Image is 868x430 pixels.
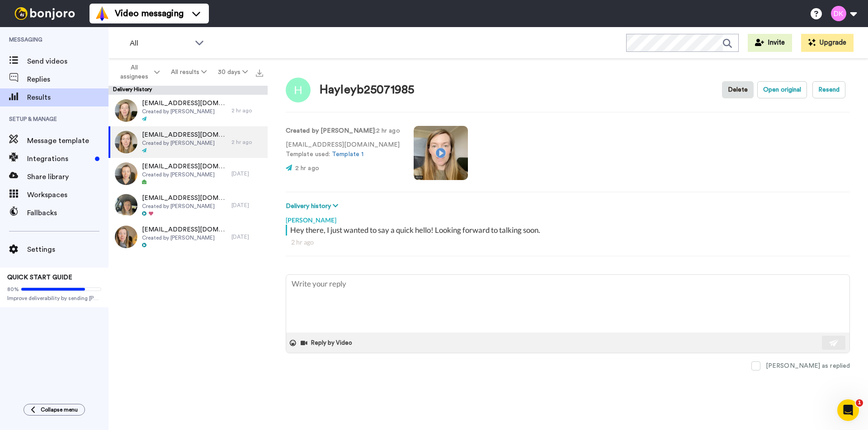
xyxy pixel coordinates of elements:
[41,406,78,413] span: Collapse menu
[231,233,263,240] div: [DATE]
[115,226,137,248] img: db27f587-cf02-479c-9adf-e1127af2b45e-thumb.jpg
[320,83,414,97] div: Hayleyb25071985
[142,162,227,171] span: [EMAIL_ADDRESS][DOMAIN_NAME]
[142,99,227,108] span: [EMAIL_ADDRESS][DOMAIN_NAME]
[11,7,79,20] img: bj-logo-header-white.svg
[108,221,268,253] a: [EMAIL_ADDRESS][DOMAIN_NAME]Created by [PERSON_NAME][DATE]
[108,158,268,190] a: [EMAIL_ADDRESS][DOMAIN_NAME]Created by [PERSON_NAME][DATE]
[290,225,848,236] div: Hey there, I just wanted to say a quick hello! Looking forward to talking soon.
[829,339,839,347] img: send-white.svg
[7,274,72,281] span: QUICK START GUIDE
[253,65,266,79] button: Export all results that match these filters now.
[27,244,108,255] span: Settings
[27,171,108,182] span: Share library
[286,201,341,211] button: Delivery history
[95,6,109,21] img: vm-color.svg
[24,404,85,416] button: Collapse menu
[27,135,108,146] span: Message template
[757,81,807,98] button: Open original
[108,126,268,158] a: [EMAIL_ADDRESS][DOMAIN_NAME]Created by [PERSON_NAME]2 hr ago
[142,234,227,241] span: Created by [PERSON_NAME]
[856,399,863,407] span: 1
[332,151,363,157] a: Template 1
[286,78,311,102] img: Image of Hayleyb25071985
[115,99,137,122] img: df5641ce-c525-4491-8930-b584bf572b13-thumb.jpg
[115,7,184,20] span: Video messaging
[7,286,19,293] span: 80%
[286,140,400,159] p: [EMAIL_ADDRESS][DOMAIN_NAME] Template used:
[231,107,263,114] div: 2 hr ago
[286,128,375,134] strong: Created by [PERSON_NAME]
[300,336,355,350] button: Reply by Video
[108,95,268,126] a: [EMAIL_ADDRESS][DOMAIN_NAME]Created by [PERSON_NAME]2 hr ago
[108,190,268,221] a: [EMAIL_ADDRESS][DOMAIN_NAME]Created by [PERSON_NAME][DATE]
[27,56,108,67] span: Send videos
[142,225,227,234] span: [EMAIL_ADDRESS][DOMAIN_NAME]
[748,34,792,52] button: Invite
[291,238,844,247] div: 2 hr ago
[27,153,91,164] span: Integrations
[295,165,319,171] span: 2 hr ago
[142,194,227,203] span: [EMAIL_ADDRESS][DOMAIN_NAME]
[256,69,263,77] img: export.svg
[766,361,850,370] div: [PERSON_NAME] as replied
[7,295,101,302] span: Improve deliverability by sending [PERSON_NAME]’s from your own email
[801,34,854,52] button: Upgrade
[27,190,108,200] span: Workspaces
[142,203,227,210] span: Created by [PERSON_NAME]
[130,38,190,49] span: All
[115,131,137,153] img: 9a6b456b-b89f-4797-a8f6-032a18af2b9c-thumb.jpg
[286,126,400,136] p: : 2 hr ago
[27,74,108,85] span: Replies
[116,63,152,81] span: All assignees
[142,130,227,139] span: [EMAIL_ADDRESS][DOMAIN_NAME]
[722,81,754,98] button: Delete
[231,170,263,177] div: [DATE]
[286,211,850,225] div: [PERSON_NAME]
[165,64,212,80] button: All results
[837,399,859,421] iframe: Intercom live chat
[27,92,108,103] span: Results
[115,162,137,185] img: 1223dd7b-ed39-46a6-9f9d-d1cdd6de24ce-thumb.jpg
[142,108,227,115] span: Created by [PERSON_NAME]
[142,171,227,178] span: Created by [PERSON_NAME]
[231,202,263,209] div: [DATE]
[110,60,165,85] button: All assignees
[212,64,253,80] button: 30 days
[108,86,268,95] div: Delivery History
[115,194,137,217] img: 81275b7d-7302-451f-9955-3c376daaa060-thumb.jpg
[142,139,227,147] span: Created by [PERSON_NAME]
[231,139,263,146] div: 2 hr ago
[27,208,108,218] span: Fallbacks
[812,81,845,98] button: Resend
